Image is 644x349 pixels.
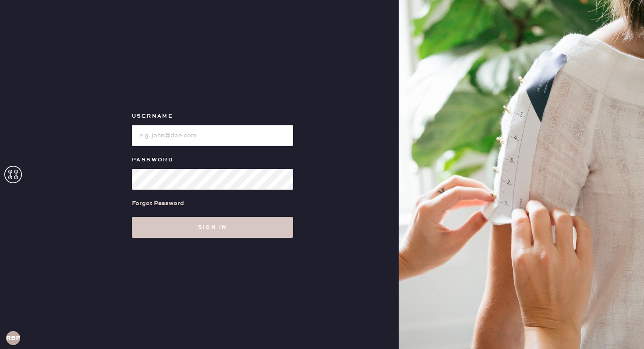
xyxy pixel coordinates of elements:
[132,217,293,238] button: Sign in
[132,199,184,208] div: Forgot Password
[132,125,293,146] input: e.g. john@doe.com
[132,190,184,217] a: Forgot Password
[132,155,293,165] label: Password
[6,335,20,341] h3: RBPA
[132,111,293,122] label: Username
